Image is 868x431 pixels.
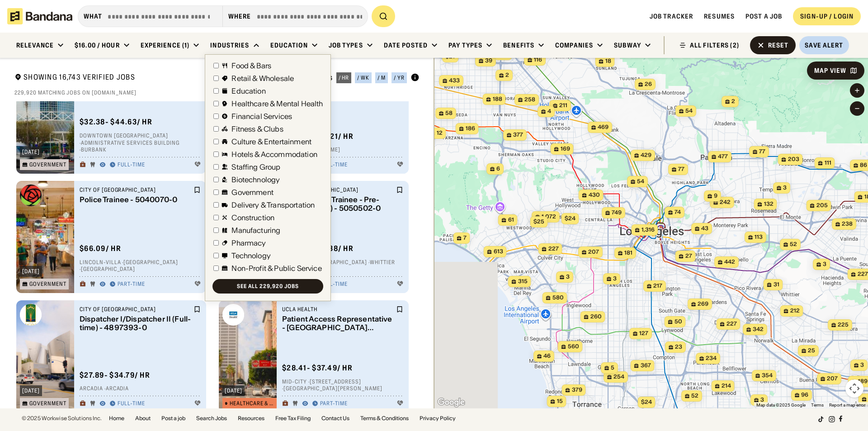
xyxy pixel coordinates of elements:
[811,403,824,407] a: Terms (opens in new tab)
[282,186,394,194] div: City of [GEOGRAPHIC_DATA]
[827,375,838,383] span: 207
[80,244,121,253] div: $ 66.09 / hr
[161,416,185,421] a: Post a job
[384,41,428,49] div: Date Posted
[790,307,800,315] span: 212
[135,416,151,421] a: About
[624,249,632,257] span: 181
[436,397,466,408] img: Google
[568,343,579,350] span: 560
[559,102,567,109] span: 211
[20,185,42,206] img: City of Pasadena logo
[816,202,828,209] span: 205
[80,306,192,313] div: City of [GEOGRAPHIC_DATA]
[612,209,622,217] span: 749
[29,162,66,167] div: Government
[282,259,403,273] div: [US_STATE][GEOGRAPHIC_DATA] · Whittier · Whittier
[589,191,600,199] span: 430
[231,87,265,95] div: Education
[524,96,535,104] span: 258
[858,270,868,278] span: 227
[231,125,283,133] div: Fitness & Clubs
[80,133,201,154] div: Downtown [GEOGRAPHIC_DATA] · Administrative services Building · Burbank
[642,226,655,234] span: 1,316
[282,306,394,313] div: UCLA Health
[760,396,764,404] span: 3
[320,161,348,169] div: Full-time
[231,201,315,208] div: Delivery & Transportation
[814,67,846,74] div: Map View
[449,77,460,85] span: 433
[222,304,244,326] img: UCLA Health logo
[566,273,570,281] span: 3
[231,151,317,158] div: Hotels & Accommodation
[118,161,145,169] div: Full-time
[118,400,145,407] div: Full-time
[845,379,863,398] button: Map camera controls
[756,403,806,407] span: Map data ©2025 Google
[753,326,764,333] span: 342
[237,284,298,289] div: See all 229,920 jobs
[704,12,735,20] span: Resumes
[109,416,124,421] a: Home
[394,75,405,81] div: / yr
[675,343,682,351] span: 23
[805,41,843,49] div: Save Alert
[508,216,514,224] span: 61
[613,373,624,381] span: 254
[141,41,190,49] div: Experience (1)
[29,401,66,406] div: Government
[808,347,815,355] span: 25
[783,184,787,192] span: 3
[762,372,773,379] span: 354
[196,416,227,421] a: Search Jobs
[282,363,353,373] div: $ 28.41 - $37.49 / hr
[275,416,311,421] a: Free Tax Filing
[726,320,737,328] span: 227
[745,12,782,20] span: Post a job
[231,62,271,69] div: Food & Bars
[80,259,201,273] div: Lincoln-Villa · [GEOGRAPHIC_DATA] · [GEOGRAPHIC_DATA]
[377,75,386,81] div: / m
[759,148,765,156] span: 77
[231,265,321,272] div: Non-Profit & Public Service
[231,176,280,183] div: Biotechnology
[22,149,40,155] div: [DATE]
[321,416,349,421] a: Contact Us
[675,318,682,326] span: 50
[445,109,453,117] span: 58
[22,416,102,421] div: © 2025 Workwise Solutions Inc.
[842,220,853,228] span: 238
[320,400,348,407] div: Part-time
[675,208,681,216] span: 74
[720,199,731,206] span: 242
[118,281,145,288] div: Part-time
[561,145,570,153] span: 169
[282,315,394,332] div: Patient Access Representative - [GEOGRAPHIC_DATA][PERSON_NAME] (Part-Time)
[282,147,403,154] div: · San [PERSON_NAME]
[555,41,593,49] div: Companies
[637,178,644,185] span: 54
[513,131,523,139] span: 377
[731,98,735,105] span: 2
[22,269,40,274] div: [DATE]
[14,72,322,84] div: Showing 16,743 Verified Jobs
[533,218,544,225] span: $25
[645,81,652,88] span: 26
[485,57,492,65] span: 39
[225,388,242,393] div: [DATE]
[329,75,333,82] div: $
[860,161,867,169] span: 86
[14,89,420,96] div: 229,920 matching jobs on [DOMAIN_NAME]
[838,321,849,329] span: 225
[7,8,72,24] img: Bandana logotype
[790,241,797,248] span: 52
[764,200,774,208] span: 132
[230,401,277,406] div: Healthcare & Mental Health
[231,227,280,234] div: Manufacturing
[542,213,556,221] span: 1,072
[691,392,698,400] span: 52
[210,41,249,49] div: Industries
[357,75,369,81] div: / wk
[14,101,420,408] div: grid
